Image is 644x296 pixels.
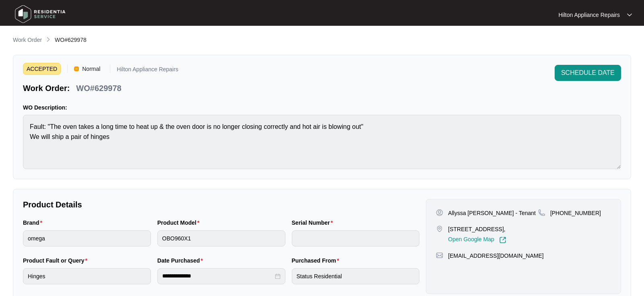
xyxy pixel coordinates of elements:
img: map-pin [436,252,443,259]
p: Product Details [23,199,419,210]
img: chevron-right [45,36,52,43]
p: WO Description: [23,103,621,112]
label: Brand [23,219,45,227]
p: WO#629978 [76,83,121,94]
p: Work Order [13,36,42,44]
span: Normal [79,63,103,75]
img: dropdown arrow [627,13,632,17]
span: SCHEDULE DATE [561,68,615,78]
input: Brand [23,230,151,246]
input: Purchased From [292,268,420,284]
p: Hilton Appliance Repairs [117,66,178,75]
button: SCHEDULE DATE [555,65,621,81]
span: ACCEPTED [23,63,61,75]
label: Product Fault or Query [23,257,91,265]
img: Link-External [499,236,506,244]
p: [STREET_ADDRESS], [448,225,506,233]
img: residentia service logo [12,2,68,26]
a: Open Google Map [448,236,506,244]
p: [PHONE_NUMBER] [550,209,601,217]
img: user-pin [436,209,443,216]
input: Product Model [157,230,285,246]
input: Date Purchased [162,272,273,280]
img: map-pin [436,225,443,232]
span: WO#629978 [55,37,87,43]
label: Purchased From [292,257,343,265]
label: Serial Number [292,219,336,227]
img: map-pin [538,209,545,216]
a: Work Order [11,36,43,45]
label: Date Purchased [157,257,206,265]
input: Serial Number [292,230,420,246]
textarea: Fault: "The oven takes a long time to heat up & the oven door is no longer closing correctly and ... [23,115,621,169]
p: Work Order: [23,83,70,94]
label: Product Model [157,219,203,227]
p: Hilton Appliance Repairs [558,11,620,19]
p: [EMAIL_ADDRESS][DOMAIN_NAME] [448,252,543,260]
input: Product Fault or Query [23,268,151,284]
img: Vercel Logo [74,66,79,71]
p: Allyssa [PERSON_NAME] - Tenant [448,209,536,217]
